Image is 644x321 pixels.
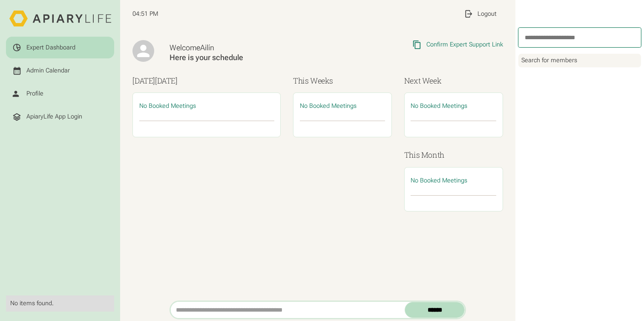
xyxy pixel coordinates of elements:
[518,54,641,68] div: Search for members
[404,149,503,161] h3: This Month
[26,113,82,121] div: ApiaryLife App Login
[6,60,114,82] a: Admin Calendar
[411,177,467,184] span: No Booked Meetings
[155,75,178,86] span: [DATE]
[300,102,356,110] span: No Booked Meetings
[170,53,335,63] div: Here is your schedule
[10,300,110,307] div: No items found.
[404,75,503,87] h3: Next Week
[200,43,214,52] span: Ailín
[132,75,281,87] h3: [DATE]
[26,90,43,98] div: Profile
[457,3,503,25] a: Logout
[170,43,335,53] div: Welcome
[132,10,158,18] span: 04:51 PM
[6,37,114,58] a: Expert Dashboard
[6,106,114,128] a: ApiaryLife App Login
[6,83,114,105] a: Profile
[26,44,75,52] div: Expert Dashboard
[477,10,497,18] div: Logout
[426,41,503,49] div: Confirm Expert Support Link
[411,102,467,110] span: No Booked Meetings
[26,67,70,75] div: Admin Calendar
[139,102,196,110] span: No Booked Meetings
[293,75,392,87] h3: This Weeks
